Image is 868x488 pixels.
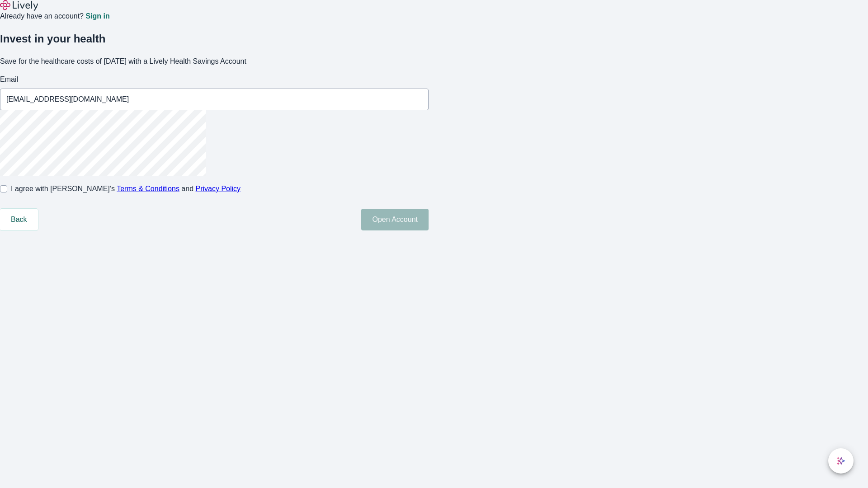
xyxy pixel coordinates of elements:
[196,185,241,192] a: Privacy Policy
[85,13,109,20] a: Sign in
[117,185,179,192] a: Terms & Conditions
[836,456,845,465] svg: Lively AI Assistant
[828,448,854,474] button: chat
[11,183,241,194] span: I agree with [PERSON_NAME]’s and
